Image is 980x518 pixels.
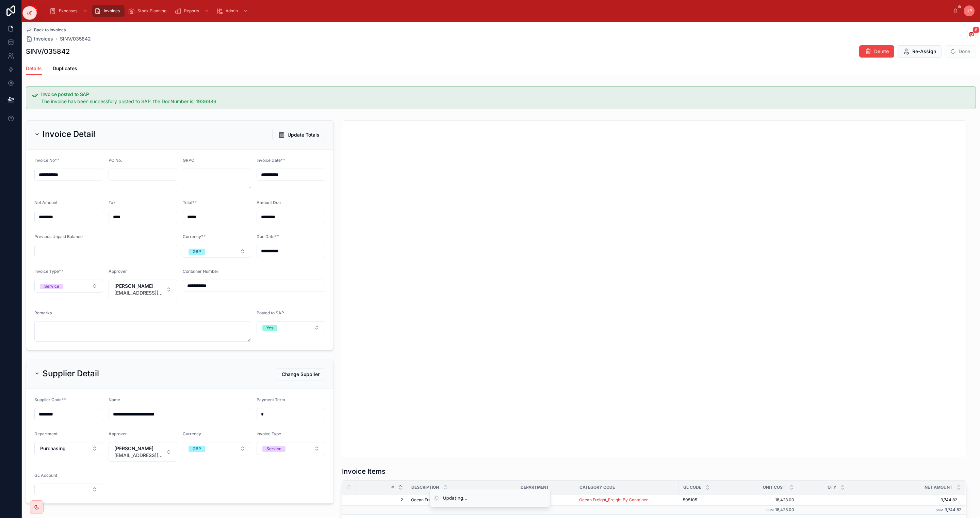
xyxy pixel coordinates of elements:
[936,508,943,512] small: Sum
[114,283,163,289] span: [PERSON_NAME]
[391,485,394,490] span: #
[850,497,957,503] span: 3,744.82
[257,442,325,455] button: Select Button
[683,497,697,503] span: 505105
[739,497,794,503] span: 18,423.00
[183,245,251,258] button: Select Button
[257,200,281,205] span: Amount Due
[26,62,42,75] a: Details
[257,158,283,163] span: Invoice Date*
[183,234,203,239] span: Currency*
[44,284,59,289] div: Service
[53,62,77,76] a: Duplicates
[828,485,836,490] span: Qty
[34,442,103,455] button: Select Button
[183,431,201,436] span: Currency
[443,495,468,502] div: Updating...
[257,310,284,315] span: Posted to SAP
[775,507,794,512] span: 18,423.00
[34,431,58,436] span: Department
[34,280,103,293] button: Select Button
[26,35,53,42] a: Invoices
[109,200,116,205] span: Tax
[34,234,83,239] span: Previous Unpaid Balance
[183,200,194,205] span: Total*
[26,47,70,56] h1: SINV/035842
[34,397,64,402] span: Supplier Code*
[579,497,648,503] a: Ocean Freight_Freight By Container
[342,121,966,457] iframe: pdf-iframe
[288,131,320,138] span: Update Totals
[257,321,325,334] button: Select Button
[579,485,615,490] span: Category Code
[53,65,77,72] span: Duplicates
[104,8,120,14] span: Invoices
[173,5,213,17] a: Reports
[114,452,163,459] span: [EMAIL_ADDRESS][DOMAIN_NAME]
[257,431,281,436] span: Invoice Type
[34,27,66,33] span: Back to Invoices
[34,484,103,495] button: Select Button
[342,467,386,476] h1: Invoice Items
[802,497,806,503] span: --
[109,442,177,462] button: Select Button
[41,98,970,105] div: The invoice has been successfully posted to SAP, the DocNumber is: 1936986
[184,8,199,14] span: Reports
[60,35,91,42] a: SINV/035842
[43,368,99,379] h2: Supplier Detail
[282,371,320,378] span: Change Supplier
[59,8,77,14] span: Expenses
[276,368,325,380] button: Change Supplier
[411,485,439,490] span: Description
[912,48,936,55] span: Re-Assign
[763,485,785,490] span: Unit Cost
[897,45,942,58] button: Re-Assign
[183,269,218,274] span: Container Number
[47,5,91,17] a: Expenses
[34,269,61,274] span: Invoice Type*
[257,234,277,239] span: Due Date*
[966,8,972,14] span: UP
[34,158,57,163] span: Invoice No*
[34,473,57,478] span: GL Account
[34,35,53,42] span: Invoices
[109,158,122,163] span: PO No.
[109,397,120,402] span: Name
[34,200,58,205] span: Net Amount
[193,446,201,452] div: GBP
[925,485,952,490] span: Net Amount
[109,431,127,436] span: Approver
[26,65,42,72] span: Details
[41,98,216,104] span: The invoice has been successfully posted to SAP, the DocNumber is: 1936986
[874,48,889,55] span: Delete
[92,5,125,17] a: Invoices
[193,249,201,255] div: GBP
[183,442,251,455] button: Select Button
[40,445,66,452] span: Purchasing
[109,280,177,299] button: Select Button
[967,31,976,39] button: 6
[859,45,894,58] button: Delete
[945,507,961,512] span: 3,744.82
[683,485,701,490] span: GL Code
[364,497,403,503] span: 2
[41,92,970,97] h5: Invoice posted to SAP
[43,129,95,140] h2: Invoice Detail
[214,5,251,17] a: Admin
[44,3,953,18] div: scrollable content
[272,129,325,141] button: Update Totals
[226,8,238,14] span: Admin
[126,5,171,17] a: Stock Planning
[266,325,273,331] div: Yes
[114,289,163,296] span: [EMAIL_ADDRESS][DOMAIN_NAME]
[973,27,980,33] span: 6
[137,8,166,14] span: Stock Planning
[266,446,281,452] div: Service
[114,445,163,452] span: [PERSON_NAME]
[183,158,194,163] span: GRPO
[766,508,774,512] small: Sum
[34,310,52,315] span: Remarks
[26,27,66,33] a: Back to Invoices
